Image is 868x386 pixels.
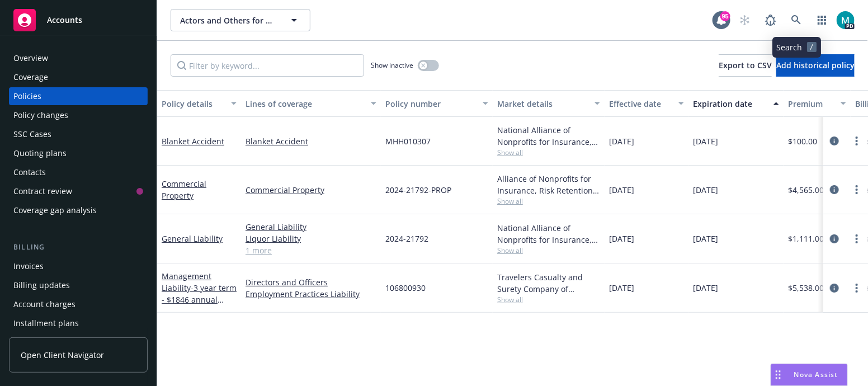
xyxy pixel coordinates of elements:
span: Show all [497,196,600,206]
span: Show all [497,246,600,255]
a: Switch app [811,9,833,31]
span: [DATE] [693,184,718,196]
div: Coverage [13,68,48,86]
div: Billing updates [13,276,70,294]
button: Policy number [381,90,493,117]
div: Contract review [13,182,72,200]
span: [DATE] [693,282,718,294]
button: Nova Assist [771,364,848,386]
div: Overview [13,49,48,67]
span: Show all [497,148,600,157]
a: Accounts [9,4,148,36]
div: National Alliance of Nonprofits for Insurance, Inc., Nonprofits Insurance Alliance of [US_STATE],... [497,222,600,246]
a: Policy changes [9,106,148,124]
a: more [850,134,864,148]
div: Installment plans [13,314,79,332]
a: more [850,281,864,295]
a: 1 more [246,244,376,256]
div: Travelers Casualty and Surety Company of America, Travelers Insurance [497,271,600,295]
a: Directors and Officers [246,276,376,288]
a: more [850,232,864,246]
div: Alliance of Nonprofits for Insurance, Risk Retention Group, Inc., Nonprofits Insurance Alliance o... [497,173,600,196]
button: Add historical policy [776,54,855,77]
button: Market details [493,90,605,117]
div: Quoting plans [13,144,67,162]
a: Blanket Accident [246,135,376,147]
a: Report a Bug [759,9,782,31]
div: Policy changes [13,106,68,124]
div: Billing [9,242,148,253]
a: circleInformation [828,232,841,246]
span: Show all [497,295,600,304]
span: MHH010307 [385,135,431,147]
a: Start snowing [734,9,756,31]
div: Expiration date [693,98,767,110]
div: Lines of coverage [246,98,364,110]
a: Management Liability [162,271,237,340]
button: Expiration date [688,90,784,117]
a: circleInformation [828,183,841,196]
a: Installment plans [9,314,148,332]
button: Premium [784,90,851,117]
div: Policy details [162,98,224,110]
button: Actors and Others for Animals [171,9,310,31]
span: [DATE] [693,233,718,244]
a: Coverage [9,68,148,86]
div: Premium [788,98,834,110]
a: Contract review [9,182,148,200]
a: Overview [9,49,148,67]
span: 2024-21792 [385,233,428,244]
div: Policy number [385,98,476,110]
button: Effective date [605,90,688,117]
a: Search [785,9,808,31]
input: Filter by keyword... [171,54,364,77]
a: Liquor Liability [246,233,376,244]
a: Employment Practices Liability [246,288,376,300]
span: - 3 year term - $1846 annual installment program (DNO / EPL) [162,283,237,340]
a: General Liability [162,233,223,244]
a: Contacts [9,163,148,181]
a: Policies [9,87,148,105]
div: Account charges [13,295,76,313]
a: circleInformation [828,134,841,148]
a: Commercial Property [246,184,376,196]
span: Open Client Navigator [21,349,104,361]
div: Contacts [13,163,46,181]
a: SSC Cases [9,125,148,143]
a: more [850,183,864,196]
button: Lines of coverage [241,90,381,117]
a: Coverage gap analysis [9,201,148,219]
div: Market details [497,98,588,110]
div: Coverage gap analysis [13,201,97,219]
a: Billing updates [9,276,148,294]
span: Actors and Others for Animals [180,15,277,26]
span: 106800930 [385,282,426,294]
a: Quoting plans [9,144,148,162]
span: $5,538.00 [788,282,824,294]
span: [DATE] [609,282,634,294]
div: 95 [720,11,730,21]
button: Export to CSV [719,54,772,77]
span: Export to CSV [719,60,772,70]
a: Invoices [9,257,148,275]
span: [DATE] [609,135,634,147]
span: Add historical policy [776,60,855,70]
span: [DATE] [609,233,634,244]
button: Policy details [157,90,241,117]
a: Blanket Accident [162,136,224,147]
div: National Alliance of Nonprofits for Insurance, Inc., Nonprofits Insurance Alliance of [US_STATE],... [497,124,600,148]
span: [DATE] [609,184,634,196]
div: Policies [13,87,41,105]
a: General Liability [246,221,376,233]
a: Account charges [9,295,148,313]
div: Invoices [13,257,44,275]
div: Effective date [609,98,672,110]
span: Nova Assist [794,370,838,379]
span: $4,565.00 [788,184,824,196]
a: circleInformation [828,281,841,295]
a: Commercial Property [162,178,206,201]
span: Accounts [47,16,82,25]
div: SSC Cases [13,125,51,143]
div: Drag to move [771,364,785,385]
img: photo [837,11,855,29]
